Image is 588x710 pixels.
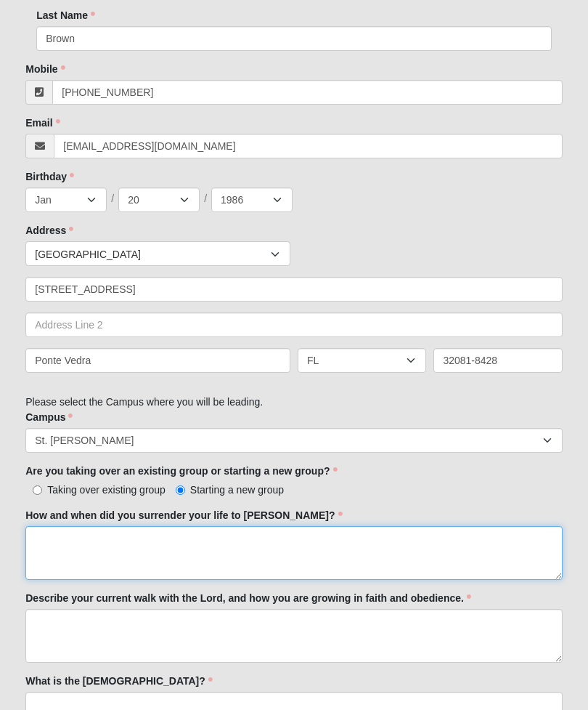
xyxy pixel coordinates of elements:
label: Describe your current walk with the Lord, and how you are growing in faith and obedience. [25,591,471,605]
label: What is the [DEMOGRAPHIC_DATA]? [25,674,213,688]
input: City [25,348,290,373]
label: Are you taking over an existing group or starting a new group? [25,464,337,478]
span: Starting a new group [190,484,284,496]
label: Mobile [25,62,65,76]
span: / [204,191,207,207]
label: Birthday [25,169,74,184]
input: Taking over existing group [33,485,42,495]
input: Address Line 2 [25,312,563,337]
label: Campus [25,410,73,424]
label: Last Name [36,8,95,23]
span: Taking over existing group [47,484,166,496]
span: / [111,191,114,207]
label: How and when did you surrender your life to [PERSON_NAME]? [25,508,342,523]
label: Email [25,116,60,130]
label: Address [25,223,73,238]
input: Starting a new group [176,485,185,495]
input: Address Line 1 [25,277,563,302]
span: [GEOGRAPHIC_DATA] [35,242,271,267]
input: Zip [433,348,562,373]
